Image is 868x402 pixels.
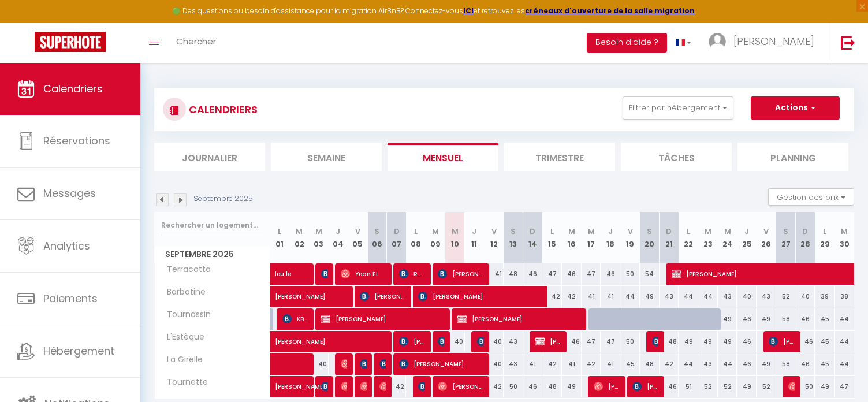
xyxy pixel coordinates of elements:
[329,212,348,263] th: 04
[562,286,582,307] div: 42
[601,286,620,307] div: 41
[270,331,290,353] a: [PERSON_NAME]
[640,212,660,263] th: 20
[270,212,290,263] th: 01
[582,212,601,263] th: 17
[275,370,328,392] span: [PERSON_NAME]
[841,226,848,237] abbr: M
[43,81,103,96] span: Calendriers
[815,212,835,263] th: 29
[815,308,835,330] div: 45
[582,353,601,375] div: 42
[399,263,425,285] span: Rață [PERSON_NAME] rată
[438,375,483,397] span: [PERSON_NAME]
[582,263,601,285] div: 47
[705,226,711,237] abbr: M
[504,143,615,171] li: Trimestre
[601,263,620,285] div: 46
[452,226,459,237] abbr: M
[504,376,523,397] div: 50
[751,96,840,120] button: Actions
[523,263,543,285] div: 46
[623,96,733,120] button: Filtrer par hébergement
[542,353,562,375] div: 42
[414,226,418,237] abbr: L
[406,212,426,263] th: 08
[445,331,465,352] div: 40
[374,226,379,237] abbr: S
[660,353,679,375] div: 42
[341,353,347,375] span: [PERSON_NAME]
[737,143,848,171] li: Planning
[341,263,386,285] span: Yoan Et
[679,353,698,375] div: 44
[601,331,620,352] div: 47
[776,353,796,375] div: 58
[445,212,465,263] th: 10
[463,6,474,16] a: ICI
[815,286,835,307] div: 39
[835,212,854,263] th: 30
[757,212,776,263] th: 26
[679,376,698,397] div: 51
[718,308,737,330] div: 49
[679,212,698,263] th: 22
[399,330,425,352] span: [PERSON_NAME]
[399,353,484,375] span: [PERSON_NAME]
[594,375,620,397] span: [PERSON_NAME]
[733,34,814,49] span: [PERSON_NAME]
[418,285,542,307] span: [PERSON_NAME]
[608,226,613,237] abbr: J
[35,32,106,52] img: Super Booking
[835,286,854,307] div: 38
[43,133,110,148] span: Réservations
[562,376,582,397] div: 49
[620,286,640,307] div: 44
[823,226,826,237] abbr: L
[438,330,444,352] span: [PERSON_NAME]
[776,286,796,307] div: 52
[660,376,679,397] div: 46
[700,23,829,63] a: ... [PERSON_NAME]
[270,286,290,308] a: [PERSON_NAME]
[271,143,382,171] li: Semaine
[367,212,387,263] th: 06
[698,212,718,263] th: 23
[744,226,749,237] abbr: J
[698,331,718,352] div: 49
[278,226,281,237] abbr: L
[737,353,757,375] div: 46
[387,212,407,263] th: 07
[491,226,497,237] abbr: V
[562,353,582,375] div: 41
[379,353,386,375] span: [PERSON_NAME]
[835,331,854,352] div: 44
[550,226,554,237] abbr: L
[709,33,726,50] img: ...
[472,226,476,237] abbr: J
[296,226,303,237] abbr: M
[388,143,498,171] li: Mensuel
[193,193,253,204] p: Septembre 2025
[360,285,405,307] span: [PERSON_NAME]
[815,353,835,375] div: 45
[157,331,207,344] span: L'Estèque
[530,226,535,237] abbr: D
[525,6,695,16] strong: créneaux d'ouverture de la salle migration
[360,353,366,375] span: [PERSON_NAME]
[802,226,808,237] abbr: D
[562,331,582,352] div: 46
[795,286,815,307] div: 40
[186,96,258,122] h3: CALENDRIERS
[511,226,516,237] abbr: S
[835,308,854,330] div: 44
[523,376,543,397] div: 46
[737,308,757,330] div: 46
[640,353,660,375] div: 48
[776,308,796,330] div: 58
[640,263,660,285] div: 54
[763,226,769,237] abbr: V
[783,226,788,237] abbr: S
[776,212,796,263] th: 27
